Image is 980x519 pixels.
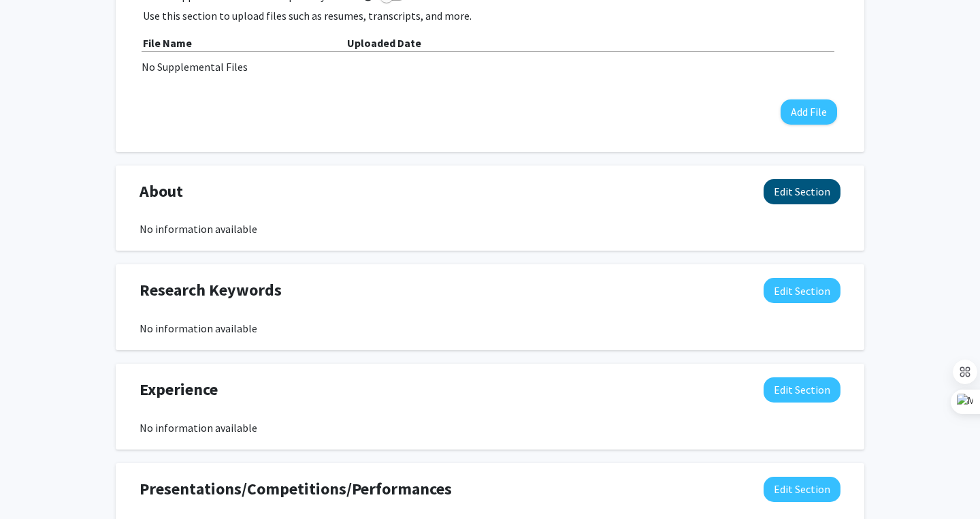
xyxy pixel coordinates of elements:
button: Edit Research Keywords [764,278,840,303]
iframe: Chat [10,458,58,509]
div: No information available [140,221,840,237]
b: Uploaded Date [347,36,421,50]
p: Use this section to upload files such as resumes, transcripts, and more. [143,7,837,24]
button: Edit Presentations/Competitions/Performances [764,477,840,502]
div: No information available [140,320,840,336]
span: Research Keywords [140,278,282,302]
span: Presentations/Competitions/Performances [140,477,452,501]
b: File Name [143,36,192,50]
div: No Supplemental Files [142,59,838,75]
span: About [140,179,183,204]
button: Edit Experience [764,377,840,403]
span: Experience [140,377,218,402]
button: Add File [781,99,837,125]
div: No information available [140,420,840,436]
button: Edit About [764,179,840,204]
